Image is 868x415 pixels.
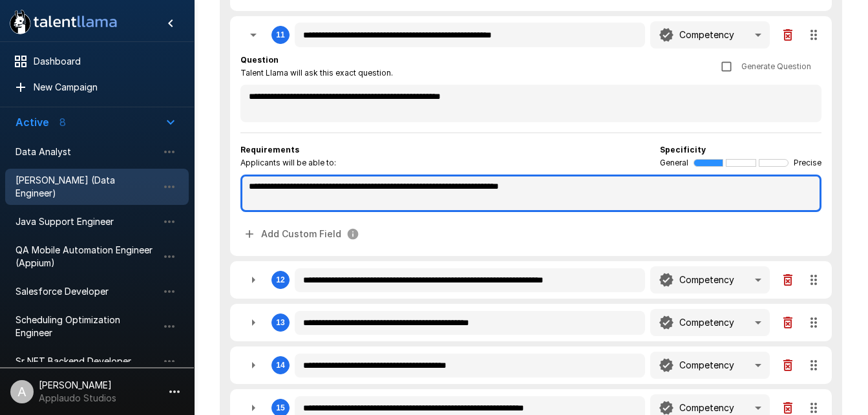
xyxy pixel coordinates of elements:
[240,156,336,169] span: Applicants will be able to:
[276,361,284,370] div: 14
[660,145,706,154] b: Specificity
[240,145,299,154] b: Requirements
[660,156,688,169] span: General
[276,275,284,284] div: 12
[794,156,821,169] span: Precise
[679,28,734,41] p: Competency
[240,67,393,80] span: Talent Llama will ask this exact question.
[276,30,284,39] div: 11
[679,273,734,286] p: Competency
[240,222,365,246] span: Custom fields allow you to automatically extract specific data from candidate responses.
[240,222,365,246] button: Add Custom Field
[679,401,734,414] p: Competency
[679,359,734,372] p: Competency
[230,261,832,299] div: 12
[240,55,279,65] b: Question
[741,60,811,73] span: Generate Question
[230,346,832,384] div: 14
[679,316,734,329] p: Competency
[276,318,284,327] div: 13
[276,403,284,412] div: 15
[230,304,832,341] div: 13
